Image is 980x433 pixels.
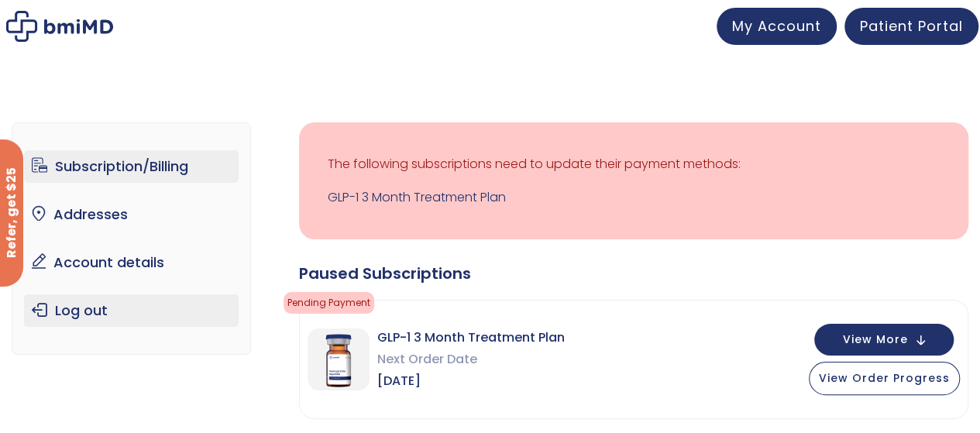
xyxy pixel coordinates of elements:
button: View Order Progress [809,362,960,395]
a: GLP-1 3 Month Treatment Plan [328,187,940,208]
span: GLP-1 3 Month Treatment Plan [377,327,565,349]
a: Subscription/Billing [24,150,239,183]
a: My Account [717,8,837,45]
a: Account details [24,246,239,279]
span: Next Order Date [377,349,565,370]
a: Addresses [24,198,239,231]
a: Log out [24,294,239,327]
div: Paused Subscriptions [299,263,968,284]
span: My Account [732,16,821,36]
span: [DATE] [377,370,565,392]
button: View More [814,324,954,356]
p: The following subscriptions need to update their payment methods: [328,153,940,175]
span: View Order Progress [819,370,950,386]
span: Pending Payment [284,292,374,314]
span: Patient Portal [860,16,963,36]
nav: Account pages [12,122,251,355]
img: My account [6,11,113,42]
span: View More [843,335,908,345]
a: Patient Portal [844,8,978,45]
